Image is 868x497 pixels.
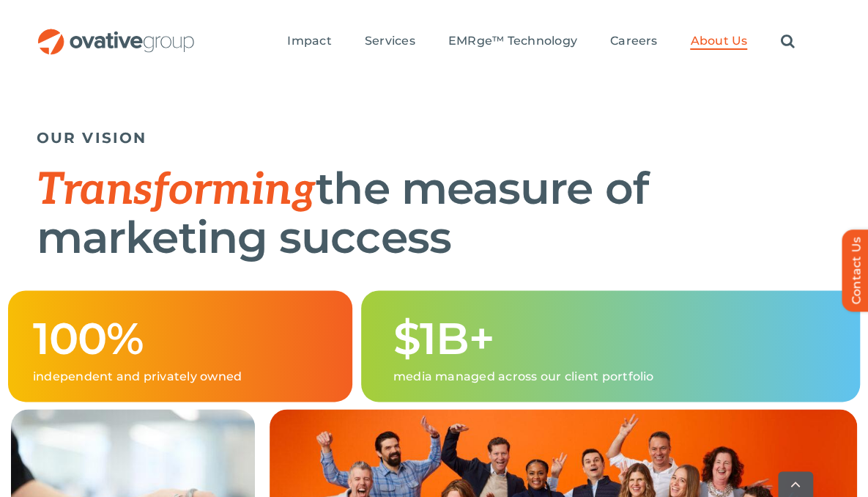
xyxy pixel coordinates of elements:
h1: 100% [33,315,327,362]
p: independent and privately owned [33,369,327,384]
nav: Menu [287,18,794,65]
p: media managed across our client portfolio [393,369,836,384]
a: Search [780,34,794,50]
span: EMRge™ Technology [448,34,577,48]
span: Transforming [37,164,316,217]
a: Careers [610,34,658,50]
a: Services [365,34,415,50]
span: Careers [610,34,658,48]
span: About Us [690,34,747,48]
a: OG_Full_horizontal_RGB [37,27,196,41]
a: About Us [690,34,747,50]
h5: OUR VISION [37,129,831,147]
a: Impact [287,34,331,50]
a: EMRge™ Technology [448,34,577,50]
span: Services [365,34,415,48]
span: Impact [287,34,331,48]
h1: the measure of marketing success [37,165,831,261]
h1: $1B+ [393,315,836,362]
